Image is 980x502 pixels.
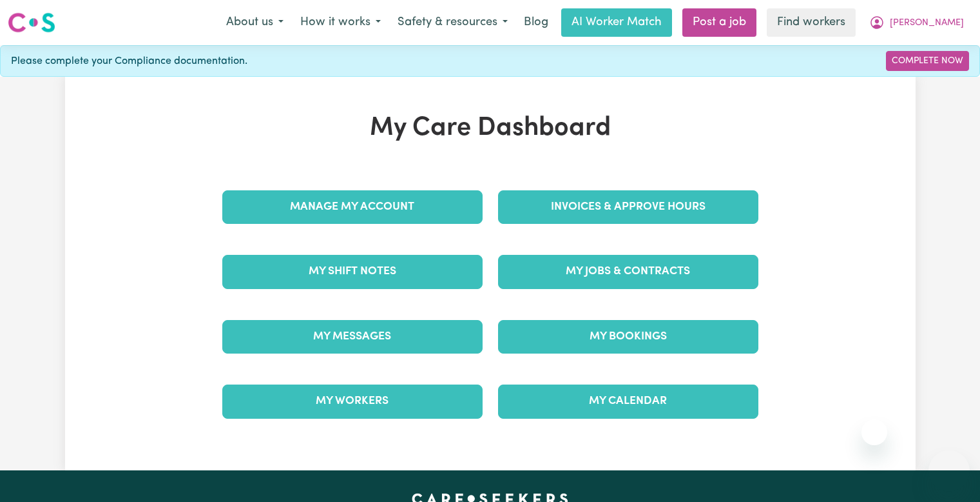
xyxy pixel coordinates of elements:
a: Blog [516,8,556,37]
span: [PERSON_NAME] [890,16,964,30]
button: My Account [861,9,972,36]
a: My Shift Notes [222,255,483,288]
button: Safety & resources [389,9,516,36]
a: Post a job [682,8,756,37]
span: Please complete your Compliance documentation. [11,54,247,69]
a: My Bookings [498,320,758,354]
a: Find workers [767,8,856,37]
a: Invoices & Approve Hours [498,190,758,224]
button: About us [218,9,292,36]
a: Manage My Account [222,190,483,224]
a: My Calendar [498,385,758,418]
iframe: Close message [861,419,887,445]
a: Complete Now [886,51,969,71]
img: Careseekers logo [8,11,55,34]
h1: My Care Dashboard [215,113,766,144]
a: AI Worker Match [561,8,672,37]
a: My Messages [222,320,483,354]
a: Careseekers logo [8,8,55,37]
a: My Jobs & Contracts [498,255,758,288]
iframe: Button to launch messaging window [928,450,970,492]
a: My Workers [222,385,483,418]
button: How it works [292,9,389,36]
